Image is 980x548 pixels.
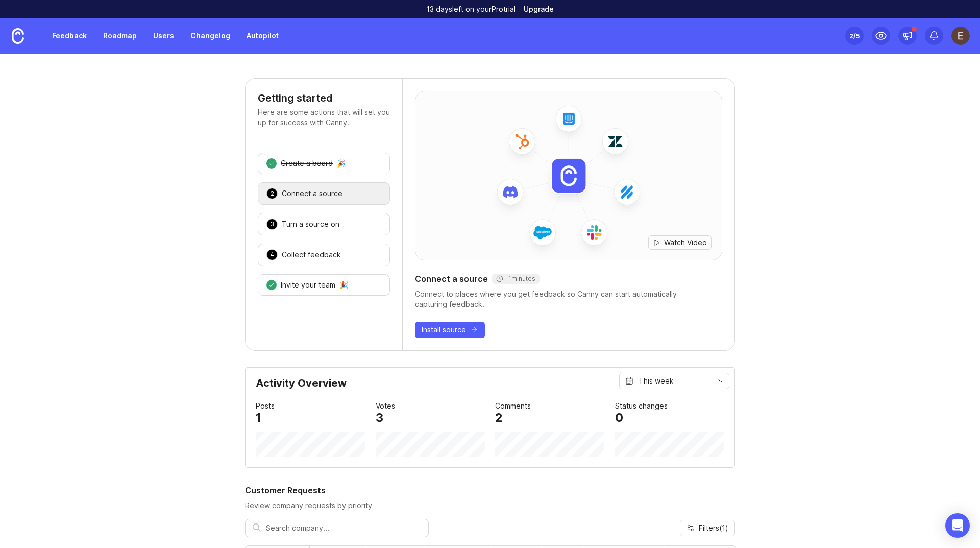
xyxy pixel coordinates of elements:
[240,27,285,45] a: Autopilot
[256,400,275,412] div: Posts
[256,412,261,424] div: 1
[680,520,735,536] button: Filters(1)
[648,235,712,250] button: Watch Video
[12,28,24,44] img: Canny Home
[282,188,342,199] div: Connect a source
[266,249,278,260] div: 4
[415,84,722,268] img: installed-source-hero-8cc2ac6e746a3ed68ab1d0118ebd9805.png
[699,523,728,533] span: Filters
[266,188,278,199] div: 2
[184,27,236,45] a: Changelog
[945,513,970,538] div: Open Intercom Messenger
[719,523,728,532] span: ( 1 )
[615,400,668,412] div: Status changes
[426,4,516,14] p: 13 days left on your Pro trial
[281,158,333,169] div: Create a board
[415,322,485,338] button: Install source
[245,501,735,511] p: Review company requests by priority
[849,29,860,43] div: 2 /5
[496,275,535,283] div: 1 minutes
[524,6,554,13] a: Upgrade
[951,27,970,45] img: Елена Кушпель
[266,219,278,230] div: 3
[256,378,724,396] div: Activity Overview
[245,484,735,496] h2: Customer Requests
[713,377,729,385] svg: toggle icon
[845,27,864,45] button: 2/5
[415,273,722,285] div: Connect a source
[639,375,674,387] div: This week
[97,27,143,45] a: Roadmap
[415,289,722,309] div: Connect to places where you get feedback so Canny can start automatically capturing feedback.
[495,400,531,412] div: Comments
[495,412,503,424] div: 2
[258,91,390,105] h4: Getting started
[147,27,180,45] a: Users
[266,522,421,534] input: Search company...
[615,412,623,424] div: 0
[281,280,335,290] div: Invite your team
[282,219,339,229] div: Turn a source on
[422,325,466,335] span: Install source
[664,237,707,248] span: Watch Video
[282,250,341,260] div: Collect feedback
[46,27,93,45] a: Feedback
[337,160,346,167] div: 🎉
[258,107,390,128] p: Here are some actions that will set you up for success with Canny.
[339,281,348,289] div: 🎉
[376,400,395,412] div: Votes
[376,412,383,424] div: 3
